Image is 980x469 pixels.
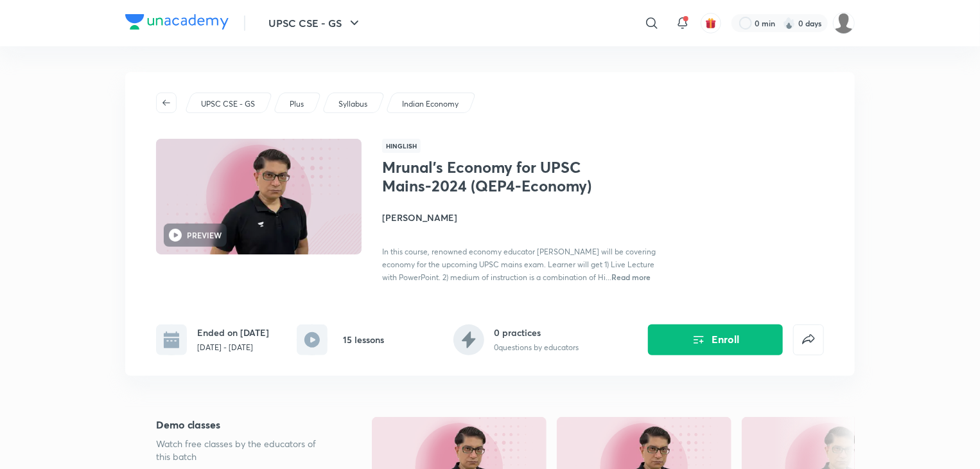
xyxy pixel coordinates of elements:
p: [DATE] - [DATE] [197,342,269,353]
p: Watch free classes by the educators of this batch [156,438,331,463]
img: Thumbnail [154,137,363,256]
img: Disha Chopra [833,12,855,34]
span: Hinglish [382,139,421,153]
h5: Demo classes [156,417,331,432]
a: UPSC CSE - GS [199,98,258,110]
h6: PREVIEW [187,229,222,241]
button: Enroll [648,324,783,355]
h6: 0 practices [494,326,579,339]
button: false [793,324,824,355]
a: Syllabus [337,98,370,110]
p: Plus [290,98,304,110]
img: streak [783,17,796,30]
button: avatar [701,13,721,33]
h6: 15 lessons [343,333,384,346]
p: Indian Economy [402,98,459,110]
button: UPSC CSE - GS [261,10,370,36]
p: 0 questions by educators [494,342,579,353]
span: In this course, renowned economy educator [PERSON_NAME] will be covering economy for the upcoming... [382,247,656,282]
h4: [PERSON_NAME] [382,211,670,224]
h6: Ended on [DATE] [197,326,269,339]
a: Plus [288,98,306,110]
h1: Mrunal’s Economy for UPSC Mains-2024 (QEP4-Economy) [382,158,592,195]
img: Company Logo [125,14,229,30]
p: Syllabus [338,98,367,110]
span: Read more [611,272,651,282]
a: Indian Economy [400,98,461,110]
p: UPSC CSE - GS [201,98,255,110]
img: avatar [705,17,717,29]
a: Company Logo [125,14,229,33]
